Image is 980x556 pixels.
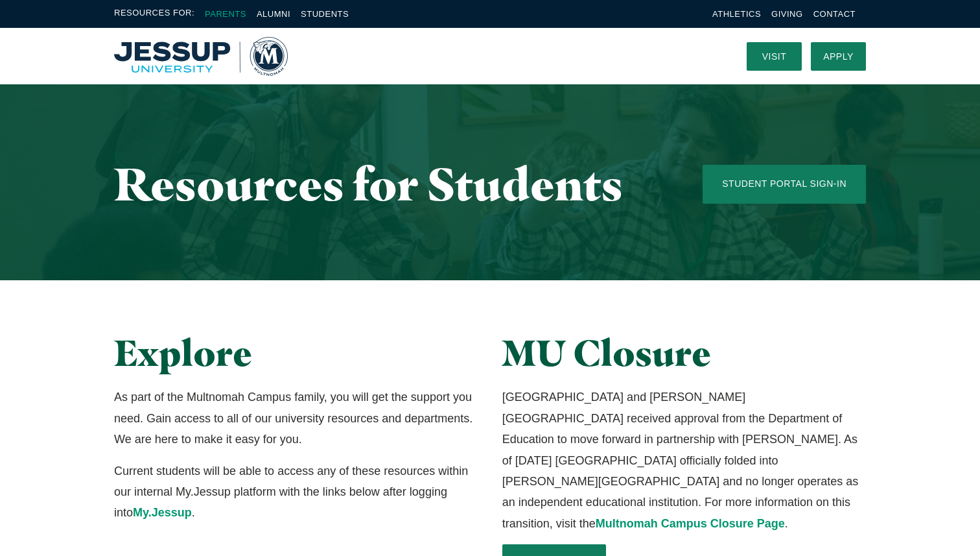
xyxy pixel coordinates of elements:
[502,387,866,534] p: [GEOGRAPHIC_DATA] and [PERSON_NAME][GEOGRAPHIC_DATA] received approval from the Department of Edu...
[771,9,803,19] a: Giving
[133,506,192,519] a: My.Jessup
[712,9,761,19] a: Athletics
[114,332,478,374] h2: Explore
[114,37,288,76] a: Home
[596,517,785,530] a: Multnomah Campus Closure Page
[114,159,651,209] h1: Resources for Students
[813,9,856,19] a: Contact
[257,9,290,19] a: Alumni
[114,461,478,524] p: Current students will be able to access any of these resources within our internal My.Jessup plat...
[301,9,349,19] a: Students
[747,42,802,71] a: Visit
[114,387,478,450] p: As part of the Multnomah Campus family, you will get the support you need. Gain access to all of ...
[811,42,866,71] a: Apply
[502,332,866,374] h2: MU Closure
[114,6,194,21] span: Resources For:
[114,37,288,76] img: Multnomah University Logo
[703,165,866,204] a: Student Portal Sign-In
[205,9,246,19] a: Parents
